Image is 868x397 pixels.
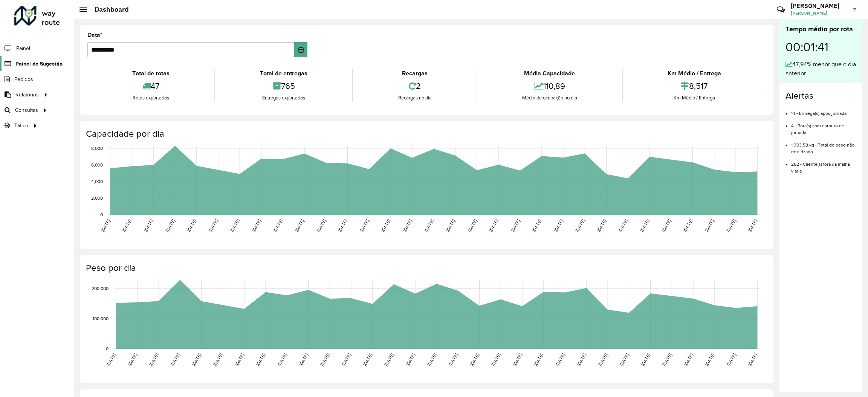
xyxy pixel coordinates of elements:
[445,218,456,233] text: [DATE]
[466,218,477,233] text: [DATE]
[217,69,350,78] div: Total de entregas
[355,69,474,78] div: Recargas
[488,218,499,233] text: [DATE]
[448,353,458,367] text: [DATE]
[234,353,245,367] text: [DATE]
[86,128,766,139] h4: Capacidade por dia
[785,90,856,101] h4: Alertas
[491,353,501,367] text: [DATE]
[337,218,348,233] text: [DATE]
[229,218,240,233] text: [DATE]
[105,353,116,367] text: [DATE]
[469,353,480,367] text: [DATE]
[596,218,607,233] text: [DATE]
[682,218,693,233] text: [DATE]
[148,353,159,367] text: [DATE]
[170,353,180,367] text: [DATE]
[341,353,351,367] text: [DATE]
[510,218,521,233] text: [DATE]
[277,353,287,367] text: [DATE]
[531,218,542,233] text: [DATE]
[91,179,103,184] text: 4,000
[89,94,212,102] div: Rotas exportadas
[619,353,630,367] text: [DATE]
[380,218,391,233] text: [DATE]
[617,218,628,233] text: [DATE]
[426,353,437,367] text: [DATE]
[479,78,620,94] div: 110,89
[217,94,350,102] div: Entregas exportadas
[661,218,672,233] text: [DATE]
[791,155,856,174] li: 262 - Cliente(s) fora da malha viária
[423,218,434,233] text: [DATE]
[359,218,370,233] text: [DATE]
[533,353,544,367] text: [DATE]
[576,353,587,367] text: [DATE]
[773,2,789,18] a: Contato Rápido
[86,263,766,273] h4: Peso por dia
[121,218,132,233] text: [DATE]
[791,2,847,9] h3: [PERSON_NAME]
[89,69,212,78] div: Total de rotas
[91,195,103,200] text: 2,000
[93,316,108,321] text: 100,000
[212,353,223,367] text: [DATE]
[255,353,266,367] text: [DATE]
[625,94,764,102] div: Km Médio / Entrega
[355,94,474,102] div: Recargas no dia
[791,136,856,155] li: 1.303,58 kg - Total de peso não roteirizado
[479,94,620,102] div: Média de ocupação no dia
[726,353,737,367] text: [DATE]
[251,218,262,233] text: [DATE]
[384,353,394,367] text: [DATE]
[405,353,416,367] text: [DATE]
[208,218,219,233] text: [DATE]
[294,42,307,57] button: Choose Date
[512,353,523,367] text: [DATE]
[785,60,856,78] div: 47,94% menor que o dia anterior
[704,353,715,367] text: [DATE]
[362,353,373,367] text: [DATE]
[625,78,764,94] div: 8,517
[640,353,651,367] text: [DATE]
[791,10,847,17] span: [PERSON_NAME]
[91,162,103,167] text: 6,000
[479,69,620,78] div: Média Capacidade
[87,5,129,14] h2: Dashboard
[91,146,103,151] text: 8,000
[785,34,856,60] div: 00:01:41
[15,60,63,68] span: Painel de Sugestão
[598,353,608,367] text: [DATE]
[143,218,154,233] text: [DATE]
[785,24,856,34] div: Tempo médio por rota
[15,106,38,114] span: Consultas
[791,104,856,117] li: 14 - Entrega(s) após jornada
[298,353,309,367] text: [DATE]
[87,31,102,40] label: Data
[355,78,474,94] div: 2
[89,78,212,94] div: 47
[316,218,327,233] text: [DATE]
[16,44,30,52] span: Painel
[319,353,330,367] text: [DATE]
[127,353,138,367] text: [DATE]
[14,122,28,130] span: Tático
[186,218,197,233] text: [DATE]
[725,218,736,233] text: [DATE]
[272,218,283,233] text: [DATE]
[555,353,565,367] text: [DATE]
[683,353,694,367] text: [DATE]
[747,353,758,367] text: [DATE]
[662,353,672,367] text: [DATE]
[165,218,176,233] text: [DATE]
[553,218,564,233] text: [DATE]
[639,218,650,233] text: [DATE]
[100,218,111,233] text: [DATE]
[217,78,350,94] div: 765
[15,91,39,99] span: Relatórios
[191,353,202,367] text: [DATE]
[704,218,715,233] text: [DATE]
[625,69,764,78] div: Km Médio / Entrega
[294,218,305,233] text: [DATE]
[106,346,108,351] text: 0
